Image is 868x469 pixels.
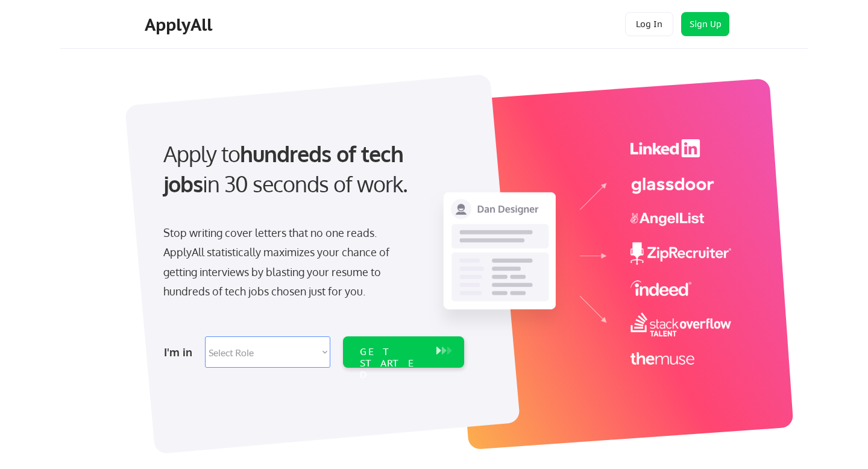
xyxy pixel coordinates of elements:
button: Sign Up [681,12,729,36]
strong: hundreds of tech jobs [163,140,409,197]
div: ApplyAll [145,14,216,35]
div: I'm in [164,342,198,362]
div: Apply to in 30 seconds of work. [163,139,459,200]
button: Log In [625,12,673,36]
div: GET STARTED [360,346,424,381]
div: Stop writing cover letters that no one reads. ApplyAll statistically maximizes your chance of get... [163,223,411,301]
